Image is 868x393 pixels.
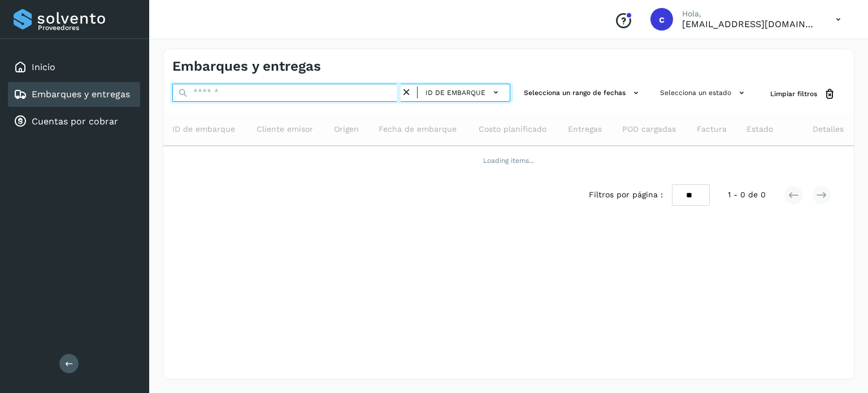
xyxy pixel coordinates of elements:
[747,123,773,135] span: Estado
[519,84,646,102] button: Selecciona un rango de fechas
[32,116,118,127] a: Cuentas por cobrar
[426,88,485,98] span: ID de embarque
[622,123,676,135] span: POD cargadas
[479,123,546,135] span: Costo planificado
[656,84,752,102] button: Selecciona un estado
[379,123,457,135] span: Fecha de embarque
[257,123,313,135] span: Cliente emisor
[38,24,136,32] p: Proveedores
[813,123,844,135] span: Detalles
[334,123,359,135] span: Origen
[728,189,766,201] span: 1 - 0 de 0
[697,123,727,135] span: Factura
[32,89,130,100] a: Embarques y entregas
[682,19,818,29] p: cuentasespeciales8_met@castores.com.mx
[163,146,854,175] td: Loading items...
[589,189,663,201] span: Filtros por página :
[8,82,140,107] div: Embarques y entregas
[172,123,235,135] span: ID de embarque
[32,62,55,72] a: Inicio
[8,55,140,80] div: Inicio
[682,9,818,19] p: Hola,
[8,109,140,134] div: Cuentas por cobrar
[422,84,505,101] button: ID de embarque
[568,123,602,135] span: Entregas
[761,84,845,105] button: Limpiar filtros
[770,89,817,99] span: Limpiar filtros
[172,58,321,75] h4: Embarques y entregas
